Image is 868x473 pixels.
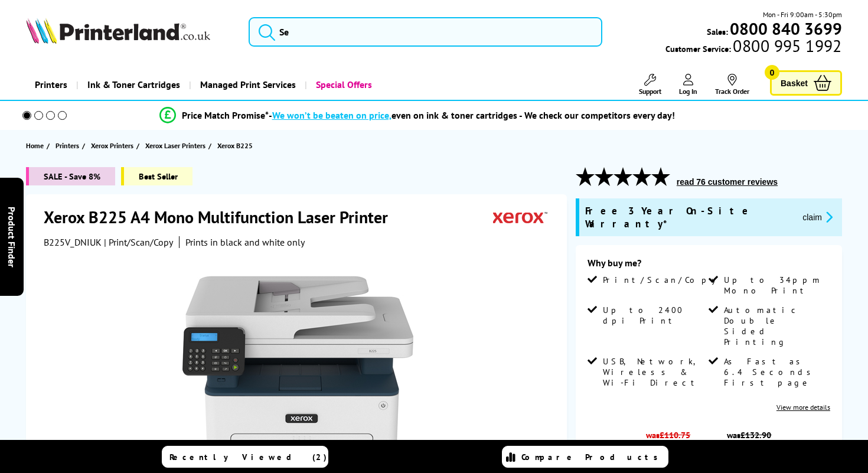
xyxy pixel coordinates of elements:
[91,139,133,152] span: Xerox Printers
[724,275,827,296] span: Up to 34ppm Mono Print
[679,74,697,96] a: Log In
[56,139,79,152] span: Printers
[26,70,76,100] a: Printers
[26,18,234,46] a: Printerland Logo
[781,75,808,91] span: Basket
[249,17,602,47] input: Se
[56,139,82,152] a: Printers
[585,204,793,230] span: Free 3 Year On-Site Warranty*
[521,452,664,462] span: Compare Products
[603,356,706,388] span: USB, Network, Wireless & Wi-Fi Direct
[6,206,18,267] span: Product Finder
[707,26,728,37] span: Sales:
[189,70,305,100] a: Managed Print Services
[588,257,830,275] div: Why buy me?
[639,87,661,96] span: Support
[217,141,253,150] span: Xerox B225
[740,429,771,441] strike: £132.90
[185,236,305,248] i: Prints in black and white only
[26,18,210,44] img: Printerland Logo
[673,177,781,187] button: read 76 customer reviews
[145,139,208,152] a: Xerox Laser Printers
[6,105,828,126] li: modal_Promise
[162,446,328,468] a: Recently Viewed (2)
[182,109,269,121] span: Price Match Promise*
[724,356,827,388] span: As Fast as 6.4 Seconds First page
[724,305,827,347] span: Automatic Double Sided Printing
[26,167,115,185] span: SALE - Save 8%
[639,74,661,96] a: Support
[44,206,400,228] h1: Xerox B225 A4 Mono Multifunction Laser Printer
[776,403,830,412] a: View more details
[44,236,102,248] span: B225V_DNIUK
[493,206,547,228] img: Xerox
[26,139,47,152] a: Home
[679,87,697,96] span: Log In
[730,18,842,40] b: 0800 840 3699
[721,423,778,441] span: was
[502,446,668,468] a: Compare Products
[121,167,192,185] span: Best Seller
[305,70,381,100] a: Special Offers
[640,423,697,441] span: was
[731,40,841,51] span: 0800 995 1992
[765,65,779,80] span: 0
[603,305,706,326] span: Up to 2400 dpi Print
[145,139,205,152] span: Xerox Laser Printers
[603,275,725,285] span: Print/Scan/Copy
[770,70,842,96] a: Basket 0
[169,452,327,462] span: Recently Viewed (2)
[269,109,675,121] div: - even on ink & toner cartridges - We check our competitors every day!
[76,70,189,100] a: Ink & Toner Cartridges
[715,74,749,96] a: Track Order
[91,139,136,152] a: Xerox Printers
[104,236,173,248] span: | Print/Scan/Copy
[665,40,841,54] span: Customer Service:
[799,210,836,224] button: promo-description
[272,109,391,121] span: We won’t be beaten on price,
[26,139,44,152] span: Home
[87,70,180,100] span: Ink & Toner Cartridges
[660,429,690,441] strike: £110.75
[763,9,842,20] span: Mon - Fri 9:00am - 5:30pm
[728,23,842,34] a: 0800 840 3699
